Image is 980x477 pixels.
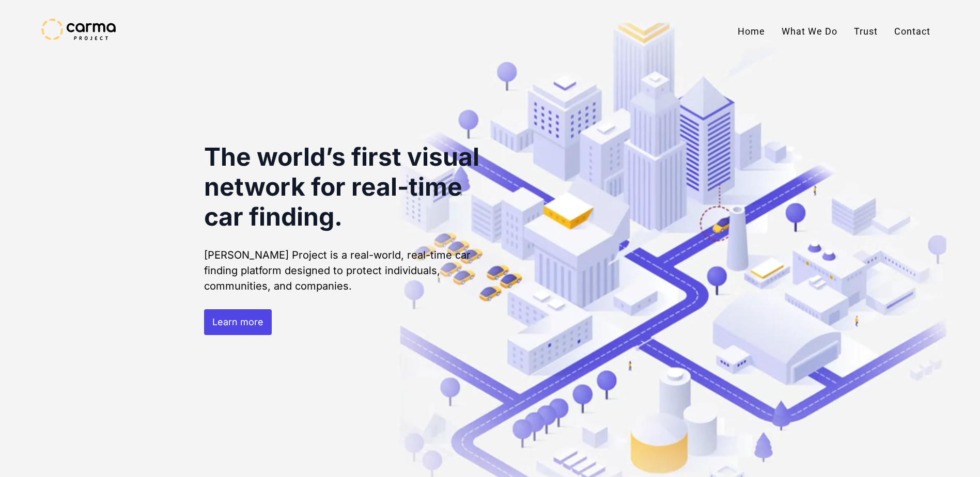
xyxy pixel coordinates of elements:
[204,309,272,335] a: Learn more
[41,19,116,40] a: home
[204,247,483,294] p: [PERSON_NAME] Project is a real-world, real-time car finding platform designed to protect individ...
[773,19,846,44] a: What We Do
[846,19,886,44] a: Trust
[886,19,939,44] a: Contact
[204,142,483,232] h1: The world’s first visual network for real-time car finding.
[729,19,773,44] a: Home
